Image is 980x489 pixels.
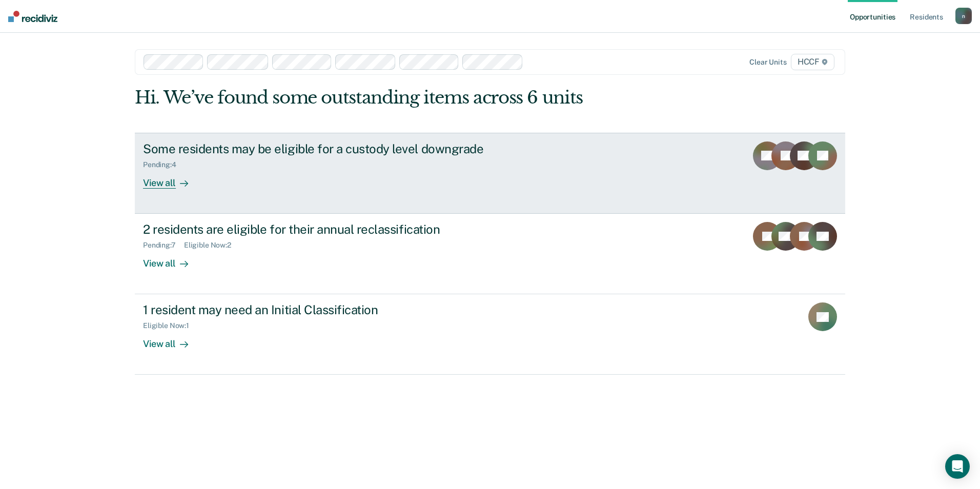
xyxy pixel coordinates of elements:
a: Some residents may be eligible for a custody level downgradePending:4View all [135,133,845,214]
div: Pending : 4 [143,160,185,169]
div: View all [143,169,200,189]
span: HCCF [791,54,834,70]
div: 1 resident may need an Initial Classification [143,302,503,317]
div: Pending : 7 [143,241,184,250]
div: Open Intercom Messenger [945,454,970,479]
div: Eligible Now : 1 [143,321,197,330]
div: Hi. We’ve found some outstanding items across 6 units [135,87,703,108]
div: Clear units [749,58,787,67]
img: Recidiviz [8,11,57,22]
a: 2 residents are eligible for their annual reclassificationPending:7Eligible Now:2View all [135,214,845,294]
button: n [955,8,972,24]
div: 2 residents are eligible for their annual reclassification [143,222,503,237]
div: View all [143,330,200,350]
div: Some residents may be eligible for a custody level downgrade [143,141,503,156]
div: View all [143,250,200,270]
div: Eligible Now : 2 [184,241,239,250]
a: 1 resident may need an Initial ClassificationEligible Now:1View all [135,294,845,375]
